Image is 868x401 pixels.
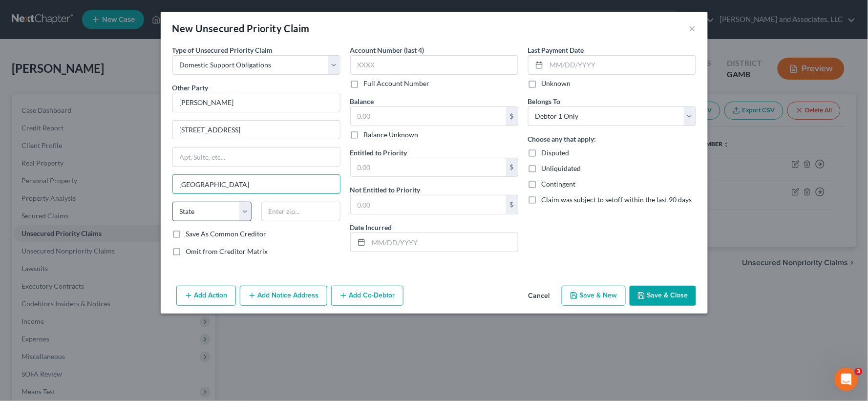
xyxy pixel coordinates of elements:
div: $ [506,158,518,177]
button: Add Co-Debtor [331,286,403,306]
span: Other Party [172,84,209,92]
span: Unliquidated [542,164,581,172]
input: 0.00 [351,107,506,126]
label: Date Incurred [350,222,392,232]
label: Choose any that apply: [528,134,596,144]
input: Enter city... [173,175,340,193]
span: Belongs To [528,97,561,106]
input: MM/DD/YYYY [369,233,518,252]
span: Disputed [542,148,570,157]
input: XXXX [350,55,518,75]
button: Add Notice Address [240,286,327,306]
input: Apt, Suite, etc... [173,148,340,166]
button: Save & New [562,286,626,306]
label: Full Account Number [364,79,430,88]
button: Save & Close [630,286,696,306]
input: Enter address... [173,121,340,139]
div: New Unsecured Priority Claim [172,21,310,35]
button: Cancel [521,287,558,306]
label: Balance [350,96,374,106]
span: Claim was subject to setoff within the last 90 days [542,195,692,204]
label: Last Payment Date [528,45,584,55]
label: Not Entitled to Priority [350,185,421,195]
input: 0.00 [351,158,506,177]
label: Save As Common Creditor [186,229,267,239]
span: Type of Unsecured Priority Claim [172,46,273,54]
span: 3 [855,368,863,376]
label: Unknown [542,79,571,88]
input: Search creditor by name... [172,93,340,112]
span: Omit from Creditor Matrix [186,247,268,255]
iframe: Intercom live chat [835,368,858,391]
input: Enter zip... [261,202,340,221]
input: 0.00 [351,195,506,214]
span: Contingent [542,180,576,188]
div: $ [506,195,518,214]
label: Account Number (last 4) [350,45,424,55]
div: $ [506,107,518,126]
button: Add Action [176,286,236,306]
button: × [689,22,696,34]
label: Entitled to Priority [350,148,407,158]
input: MM/DD/YYYY [547,56,696,74]
label: Balance Unknown [364,130,419,140]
